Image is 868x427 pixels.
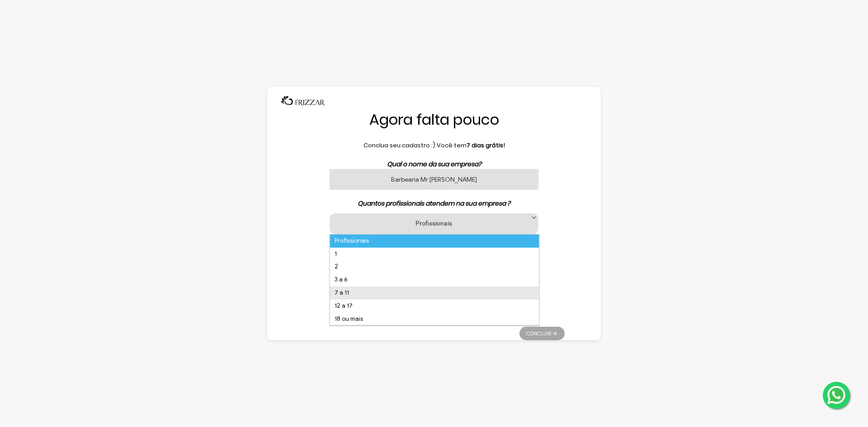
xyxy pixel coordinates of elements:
[330,300,539,313] li: 12 a 17
[467,141,505,150] b: 7 dias grátis!
[303,110,565,129] h1: Agora falta pouco
[303,141,565,150] p: Conclua seu cadastro :) Você tem
[330,169,538,190] input: Nome da sua empresa
[330,235,539,248] li: Profissionais
[303,287,565,297] p: Veio por algum de nossos parceiros?
[330,313,539,326] li: 18 ou mais
[303,243,565,253] p: Qual sistema utilizava antes?
[330,248,539,261] li: 1
[341,219,527,227] label: Profissionais
[330,273,539,286] li: 3 a 6
[330,260,539,273] li: 2
[826,384,847,406] img: whatsapp.png
[303,160,565,169] p: Qual o nome da sua empresa?
[303,199,565,208] p: Quantos profissionais atendem na sua empresa ?
[519,322,565,340] ul: Pagination
[330,286,539,300] li: 7 a 11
